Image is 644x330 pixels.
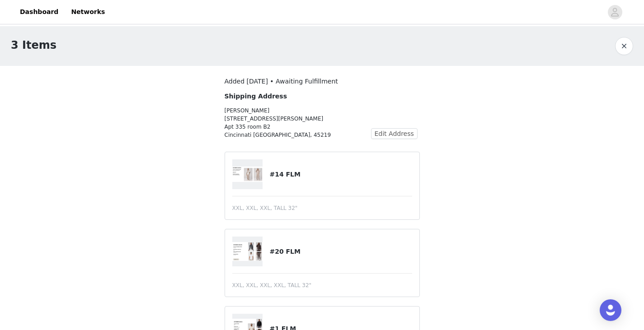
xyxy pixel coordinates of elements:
[232,242,263,261] img: #20 FLM
[232,204,298,212] span: XXL, XXL, XXL, TALL 32"
[225,107,371,139] p: [PERSON_NAME] [STREET_ADDRESS][PERSON_NAME] Apt 335 room B2 Cincinnati [GEOGRAPHIC_DATA], 45219
[611,5,619,19] div: avatar
[66,2,110,22] a: Networks
[371,128,418,139] button: Edit Address
[11,37,56,53] h1: 3 Items
[225,78,338,85] span: Added [DATE] • Awaiting Fulfillment
[14,2,64,22] a: Dashboard
[232,281,312,289] span: XXL, XXL, XXL, XXL, TALL 32"
[269,247,412,256] h4: #20 FLM
[232,167,263,182] img: #14 FLM
[600,299,621,321] div: Open Intercom Messenger
[269,170,412,179] h4: #14 FLM
[225,92,371,101] h4: Shipping Address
